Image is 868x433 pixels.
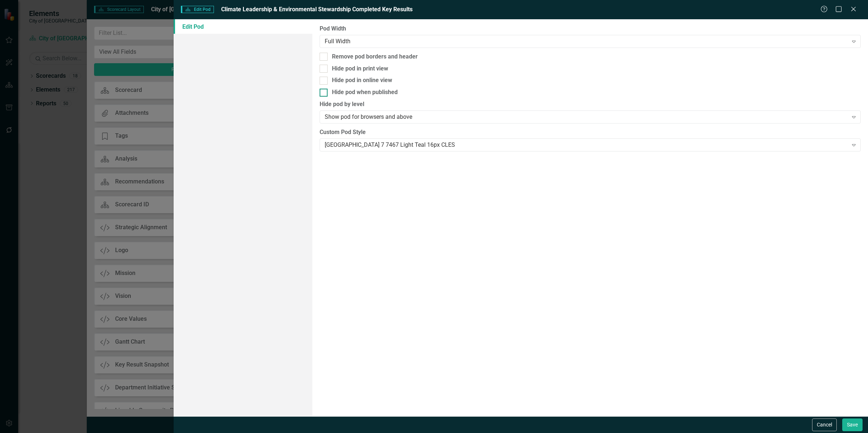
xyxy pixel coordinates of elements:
[812,418,837,431] button: Cancel
[332,53,418,61] div: Remove pod borders and header
[332,65,388,73] div: Hide pod in print view
[174,19,312,34] a: Edit Pod
[325,113,848,121] div: Show pod for browsers and above
[320,25,861,33] label: Pod Width
[332,76,392,85] div: Hide pod in online view
[320,100,861,109] label: Hide pod by level
[320,128,861,137] label: Custom Pod Style
[325,37,848,45] div: Full Width
[842,418,863,431] button: Save
[325,141,848,149] div: [GEOGRAPHIC_DATA] 7 7467 Light Teal 16px CLES
[332,88,398,97] div: Hide pod when published
[181,6,214,13] span: Edit Pod
[221,6,413,13] span: Climate Leadership & Environmental Stewardship Completed Key Results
